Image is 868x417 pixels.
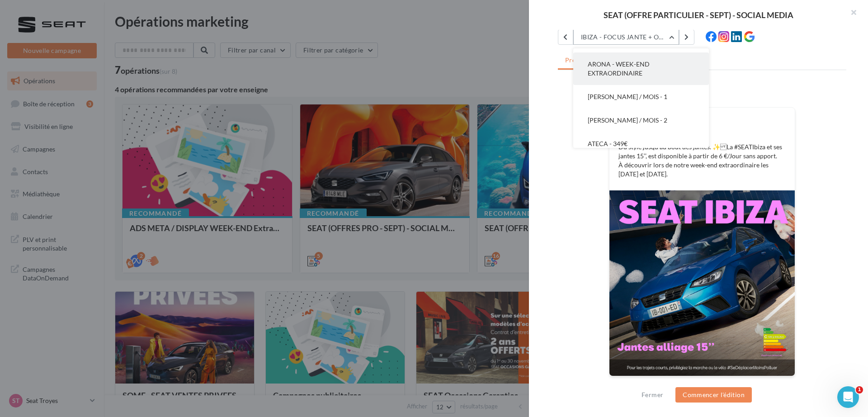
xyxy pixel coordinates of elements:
[856,386,863,393] span: 1
[638,389,667,400] button: Fermer
[573,29,679,45] button: IBIZA - FOCUS JANTE + OFFRE
[837,386,859,408] iframe: Intercom live chat
[588,60,650,77] span: ARONA - WEEK-END EXTRAORDINAIRE
[609,376,795,388] div: La prévisualisation est non-contractuelle
[588,116,667,124] span: [PERSON_NAME] / MOIS - 2
[573,52,709,85] button: ARONA - WEEK-END EXTRAORDINAIRE
[675,387,752,403] button: Commencer l'édition
[618,142,786,179] p: Du style jusqu’au bout des jantes. ✨ La #SEATIbiza et ses jantes 15’’, est disponible à partir de...
[588,140,627,147] span: ATECA - 349€
[573,109,709,132] button: [PERSON_NAME] / MOIS - 2
[573,132,709,156] button: ATECA - 349€
[573,85,709,109] button: [PERSON_NAME] / MOIS - 1
[588,93,667,100] span: [PERSON_NAME] / MOIS - 1
[543,11,854,19] div: SEAT (OFFRE PARTICULIER - SEPT) - SOCIAL MEDIA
